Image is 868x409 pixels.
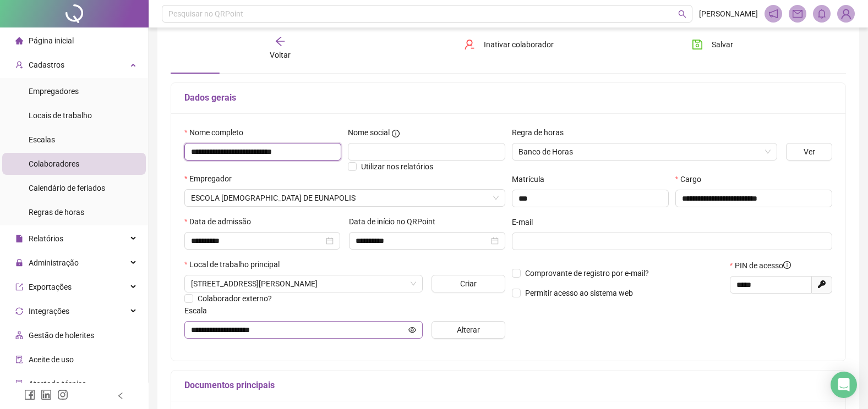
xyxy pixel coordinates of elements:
span: info-circle [783,261,791,269]
label: Data de admissão [184,215,258,228]
span: apartment [15,331,23,339]
span: Permitir acesso ao sistema web [525,289,633,297]
span: arrow-left [275,36,286,47]
span: user-add [15,61,23,69]
span: linkedin [41,389,52,400]
span: [PERSON_NAME] [699,8,758,20]
label: Data de início no QRPoint [349,215,443,228]
span: eye [408,326,416,334]
span: notification [768,9,778,19]
span: Aceite de uso [29,355,74,364]
span: Colaborador externo? [198,294,272,303]
span: Empregadores [29,87,79,96]
span: Calendário de feriados [29,184,105,192]
span: RUA PRESIDENTE KENNEDY 135 [191,275,416,292]
span: Ver [804,146,815,158]
span: Exportações [29,283,72,291]
span: Escalas [29,135,55,144]
button: Inativar colaborador [456,36,562,53]
label: E-mail [512,216,540,228]
label: Cargo [675,173,708,185]
span: instagram [57,389,68,400]
span: audit [15,356,23,363]
button: Ver [786,143,832,161]
span: Banco de Horas [518,143,771,160]
span: Utilizar nos relatórios [361,162,433,171]
label: Escala [184,305,214,317]
span: bell [817,9,827,19]
img: 86506 [838,5,854,22]
span: Atestado técnico [29,379,86,388]
button: Alterar [432,321,505,339]
span: export [15,283,23,291]
label: Local de trabalho principal [184,258,287,270]
span: Relatórios [29,234,63,243]
span: facebook [24,389,35,400]
span: lock [15,259,23,267]
span: Alterar [457,324,480,336]
span: mail [793,9,803,19]
span: Voltar [270,51,291,59]
span: Comprovante de registro por e-mail? [525,269,649,278]
span: Cadastros [29,60,64,69]
span: Gestão de holerites [29,331,94,340]
button: Salvar [684,36,741,53]
label: Regra de horas [512,126,571,139]
span: info-circle [392,130,400,137]
span: Regras de horas [29,208,84,217]
span: Inativar colaborador [484,38,554,51]
div: Open Intercom Messenger [831,372,857,398]
label: Nome completo [184,126,250,139]
span: PIN de acesso [735,259,791,272]
span: Salvar [712,38,733,51]
h5: Documentos principais [184,379,832,392]
span: Locais de trabalho [29,111,92,120]
span: Criar [460,278,477,290]
span: left [117,392,124,400]
span: home [15,37,23,45]
span: sync [15,307,23,315]
span: Página inicial [29,36,74,45]
span: search [678,10,686,18]
button: Criar [432,275,505,292]
span: solution [15,380,23,388]
h5: Dados gerais [184,91,832,104]
span: Nome social [348,126,390,139]
label: Matrícula [512,173,552,185]
span: user-delete [464,39,475,50]
span: Integrações [29,307,69,316]
span: file [15,235,23,242]
span: Colaboradores [29,159,79,168]
label: Empregador [184,173,239,185]
span: save [692,39,703,50]
span: INSTITUICAO ADVENTISTA NORDESTE BRASILEIRA DE EDUCACAO E ASSISTENCIA SOCIAL [191,190,499,206]
span: Administração [29,258,79,267]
